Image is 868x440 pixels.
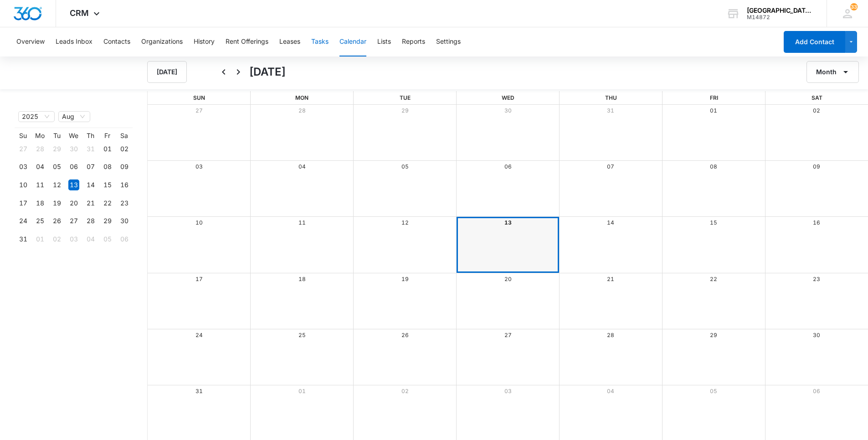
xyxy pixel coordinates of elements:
[48,140,65,158] td: 2025-07-29
[116,132,133,140] th: Sa
[605,94,617,101] span: Thu
[195,276,203,282] a: 17
[116,212,133,230] td: 2025-08-30
[339,27,366,56] button: Calendar
[51,143,62,154] div: 29
[147,61,187,83] button: [DATE]
[298,332,306,338] a: 25
[195,332,203,338] a: 24
[116,140,133,158] td: 2025-08-02
[298,388,306,394] a: 01
[401,163,409,170] a: 05
[504,388,512,394] a: 03
[298,163,306,170] a: 04
[51,161,62,172] div: 05
[195,163,203,170] a: 03
[116,176,133,194] td: 2025-08-16
[31,158,48,176] td: 2025-08-04
[226,27,268,56] button: Rent Offerings
[401,276,409,282] a: 19
[15,212,31,230] td: 2025-08-24
[15,132,31,140] th: Su
[607,388,614,394] a: 04
[85,234,96,245] div: 04
[65,158,82,176] td: 2025-08-06
[813,107,820,114] a: 02
[436,27,461,56] button: Settings
[747,14,813,20] div: account id
[85,179,96,190] div: 14
[35,198,46,209] div: 18
[70,8,89,18] span: CRM
[116,230,133,248] td: 2025-09-06
[607,219,614,226] a: 14
[16,27,45,56] button: Overview
[607,107,614,114] a: 31
[82,230,99,248] td: 2025-09-04
[85,198,96,209] div: 21
[193,94,205,101] span: Sun
[813,163,820,170] a: 09
[710,163,717,170] a: 08
[85,143,96,154] div: 31
[119,143,130,154] div: 02
[806,61,859,83] button: Month
[377,27,391,56] button: Lists
[51,215,62,226] div: 26
[401,219,409,226] a: 12
[607,276,614,282] a: 21
[102,198,113,209] div: 22
[710,332,717,338] a: 29
[15,158,31,176] td: 2025-08-03
[102,161,113,172] div: 08
[102,143,113,154] div: 01
[18,198,29,209] div: 17
[35,161,46,172] div: 04
[56,27,92,56] button: Leads Inbox
[48,158,65,176] td: 2025-08-05
[850,3,858,10] span: 33
[31,212,48,230] td: 2025-08-25
[51,234,62,245] div: 02
[607,332,614,338] a: 28
[62,112,87,122] span: Aug
[68,198,79,209] div: 20
[504,163,512,170] a: 06
[48,230,65,248] td: 2025-09-02
[813,276,820,282] a: 23
[298,107,306,114] a: 28
[141,27,183,56] button: Organizations
[194,27,215,56] button: History
[504,219,512,226] a: 13
[31,230,48,248] td: 2025-09-01
[813,332,820,338] a: 30
[85,215,96,226] div: 28
[504,107,512,114] a: 30
[102,215,113,226] div: 29
[68,179,79,190] div: 13
[18,179,29,190] div: 10
[710,276,717,282] a: 22
[18,234,29,245] div: 31
[119,179,130,190] div: 16
[15,140,31,158] td: 2025-07-27
[68,234,79,245] div: 03
[116,194,133,212] td: 2025-08-23
[116,158,133,176] td: 2025-08-09
[99,194,116,212] td: 2025-08-22
[401,388,409,394] a: 02
[82,176,99,194] td: 2025-08-14
[813,219,820,226] a: 16
[504,276,512,282] a: 20
[400,94,411,101] span: Tue
[298,276,306,282] a: 18
[850,3,858,10] div: notifications count
[119,215,130,226] div: 30
[31,176,48,194] td: 2025-08-11
[401,332,409,338] a: 26
[812,94,822,101] span: Sat
[99,176,116,194] td: 2025-08-15
[710,219,717,226] a: 15
[31,194,48,212] td: 2025-08-18
[65,212,82,230] td: 2025-08-27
